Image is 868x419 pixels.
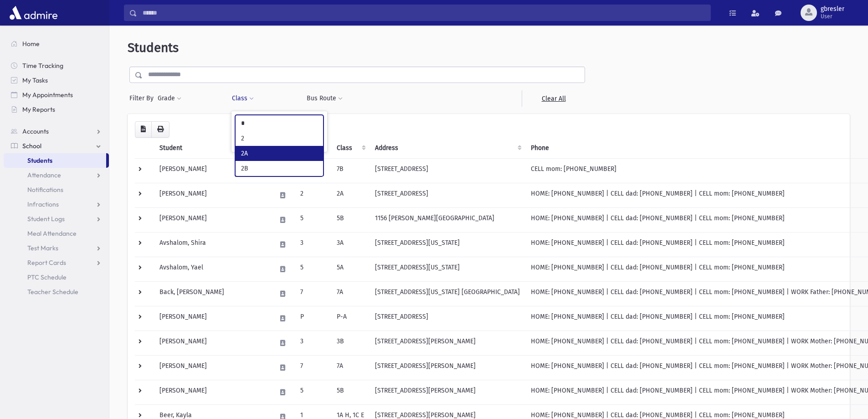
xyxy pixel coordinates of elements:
[370,207,525,232] td: 1156 [PERSON_NAME][GEOGRAPHIC_DATA]
[4,182,109,197] a: Notifications
[331,331,370,355] td: 3B
[129,93,157,103] span: Filter By
[27,259,66,267] span: Report Cards
[27,171,61,179] span: Attendance
[331,355,370,380] td: 7A
[370,306,525,331] td: [STREET_ADDRESS]
[331,380,370,404] td: 5B
[154,138,271,159] th: Student: activate to sort column descending
[4,139,109,153] a: School
[154,207,271,232] td: [PERSON_NAME]
[295,183,331,207] td: 2
[295,355,331,380] td: 7
[157,90,182,107] button: Grade
[295,380,331,404] td: 5
[27,186,63,194] span: Notifications
[821,13,844,20] span: User
[236,131,323,146] li: 2
[370,138,525,159] th: Address: activate to sort column ascending
[236,146,323,161] li: 2A
[295,331,331,355] td: 3
[27,156,52,165] span: Students
[27,288,78,296] span: Teacher Schedule
[295,306,331,331] td: P
[137,5,710,21] input: Search
[4,241,109,255] a: Test Marks
[27,229,77,238] span: Meal Attendance
[154,183,271,207] td: [PERSON_NAME]
[331,306,370,331] td: P-A
[22,62,63,70] span: Time Tracking
[151,121,169,138] button: Print
[821,5,844,13] span: gbresler
[370,257,525,281] td: [STREET_ADDRESS][US_STATE]
[4,270,109,285] a: PTC Schedule
[4,58,109,73] a: Time Tracking
[27,244,58,252] span: Test Marks
[306,90,343,107] button: Bus Route
[295,232,331,257] td: 3
[154,281,271,306] td: Back, [PERSON_NAME]
[154,355,271,380] td: [PERSON_NAME]
[22,76,48,84] span: My Tasks
[4,73,109,88] a: My Tasks
[128,40,179,55] span: Students
[4,153,106,168] a: Students
[22,127,49,135] span: Accounts
[154,331,271,355] td: [PERSON_NAME]
[4,255,109,270] a: Report Cards
[4,212,109,226] a: Student Logs
[4,102,109,117] a: My Reports
[154,257,271,281] td: Avshalom, Yael
[331,207,370,232] td: 5B
[4,88,109,102] a: My Appointments
[295,281,331,306] td: 7
[370,281,525,306] td: [STREET_ADDRESS][US_STATE] [GEOGRAPHIC_DATA]
[331,281,370,306] td: 7A
[231,90,254,107] button: Class
[370,331,525,355] td: [STREET_ADDRESS][PERSON_NAME]
[370,158,525,183] td: [STREET_ADDRESS]
[331,257,370,281] td: 5A
[331,183,370,207] td: 2A
[27,273,67,281] span: PTC Schedule
[154,232,271,257] td: Avshalom, Shira
[331,158,370,183] td: 7B
[4,197,109,212] a: Infractions
[4,168,109,182] a: Attendance
[331,138,370,159] th: Class: activate to sort column ascending
[4,36,109,51] a: Home
[295,257,331,281] td: 5
[522,90,585,107] a: Clear All
[22,105,55,114] span: My Reports
[370,355,525,380] td: [STREET_ADDRESS][PERSON_NAME]
[370,183,525,207] td: [STREET_ADDRESS]
[4,124,109,139] a: Accounts
[295,207,331,232] td: 5
[4,285,109,299] a: Teacher Schedule
[154,158,271,183] td: [PERSON_NAME]
[154,380,271,404] td: [PERSON_NAME]
[331,232,370,257] td: 3A
[4,226,109,241] a: Meal Attendance
[236,161,323,176] li: 2B
[7,4,60,22] img: AdmirePro
[22,91,73,99] span: My Appointments
[27,215,65,223] span: Student Logs
[22,142,41,150] span: School
[22,40,40,48] span: Home
[370,232,525,257] td: [STREET_ADDRESS][US_STATE]
[370,380,525,404] td: [STREET_ADDRESS][PERSON_NAME]
[154,306,271,331] td: [PERSON_NAME]
[135,121,152,138] button: CSV
[27,200,59,208] span: Infractions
